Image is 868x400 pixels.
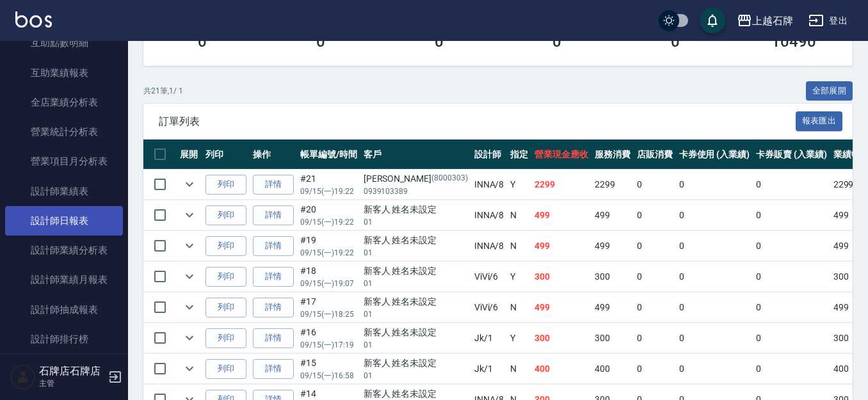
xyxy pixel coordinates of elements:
[5,295,123,324] a: 設計師抽成報表
[39,378,104,389] p: 主管
[732,8,798,34] button: 上越石牌
[297,200,360,230] td: #20
[753,354,830,384] td: 0
[634,200,676,230] td: 0
[431,172,468,186] p: (8000303)
[531,323,591,353] td: 300
[676,231,753,261] td: 0
[253,236,294,256] a: 詳情
[471,231,508,261] td: INNA /8
[796,115,843,127] a: 報表匯出
[753,323,830,353] td: 0
[177,140,202,170] th: 展開
[364,370,468,381] p: 01
[676,323,753,353] td: 0
[507,140,531,170] th: 指定
[591,262,634,292] td: 300
[297,292,360,323] td: #17
[671,33,680,51] h3: 0
[253,298,294,317] a: 詳情
[205,205,246,225] button: 列印
[5,117,123,147] a: 營業統計分析表
[364,216,468,228] p: 01
[634,262,676,292] td: 0
[531,354,591,384] td: 400
[205,175,246,195] button: 列印
[253,175,294,195] a: 詳情
[253,328,294,348] a: 詳情
[143,85,183,97] p: 共 21 筆, 1 / 1
[5,206,123,236] a: 設計師日報表
[364,308,468,320] p: 01
[700,8,725,33] button: save
[180,175,199,194] button: expand row
[297,170,360,200] td: #21
[364,339,468,351] p: 01
[676,354,753,384] td: 0
[364,234,468,247] div: 新客人 姓名未設定
[591,231,634,261] td: 499
[753,231,830,261] td: 0
[634,323,676,353] td: 0
[180,359,199,378] button: expand row
[180,328,199,348] button: expand row
[591,354,634,384] td: 400
[39,365,104,378] h5: 石牌店石牌店
[300,308,357,320] p: 09/15 (一) 18:25
[5,177,123,206] a: 設計師業績表
[634,292,676,323] td: 0
[471,292,508,323] td: ViVi /6
[507,262,531,292] td: Y
[159,115,796,128] span: 訂單列表
[253,359,294,379] a: 詳情
[364,264,468,278] div: 新客人 姓名未設定
[531,200,591,230] td: 499
[634,231,676,261] td: 0
[180,205,199,225] button: expand row
[202,140,250,170] th: 列印
[205,359,246,379] button: 列印
[5,324,123,354] a: 設計師排行榜
[753,140,830,170] th: 卡券販賣 (入業績)
[297,354,360,384] td: #15
[364,186,468,197] p: 0939103389
[471,140,508,170] th: 設計師
[300,186,357,197] p: 09/15 (一) 19:22
[531,231,591,261] td: 499
[300,339,357,351] p: 09/15 (一) 17:19
[771,33,816,51] h3: 10490
[591,323,634,353] td: 300
[753,200,830,230] td: 0
[531,140,591,170] th: 營業現金應收
[753,292,830,323] td: 0
[507,231,531,261] td: N
[507,354,531,384] td: N
[552,33,561,51] h3: 0
[180,298,199,317] button: expand row
[676,140,753,170] th: 卡券使用 (入業績)
[803,9,853,33] button: 登出
[316,33,325,51] h3: 0
[205,328,246,348] button: 列印
[360,140,471,170] th: 客戶
[300,247,357,259] p: 09/15 (一) 19:22
[531,292,591,323] td: 499
[300,278,357,289] p: 09/15 (一) 19:07
[364,247,468,259] p: 01
[364,203,468,216] div: 新客人 姓名未設定
[591,140,634,170] th: 服務消費
[5,236,123,265] a: 設計師業績分析表
[591,292,634,323] td: 499
[507,323,531,353] td: Y
[297,262,360,292] td: #18
[471,323,508,353] td: Jk /1
[676,200,753,230] td: 0
[364,356,468,370] div: 新客人 姓名未設定
[435,33,444,51] h3: 0
[253,205,294,225] a: 詳情
[753,262,830,292] td: 0
[180,267,199,286] button: expand row
[364,278,468,289] p: 01
[591,170,634,200] td: 2299
[300,216,357,228] p: 09/15 (一) 19:22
